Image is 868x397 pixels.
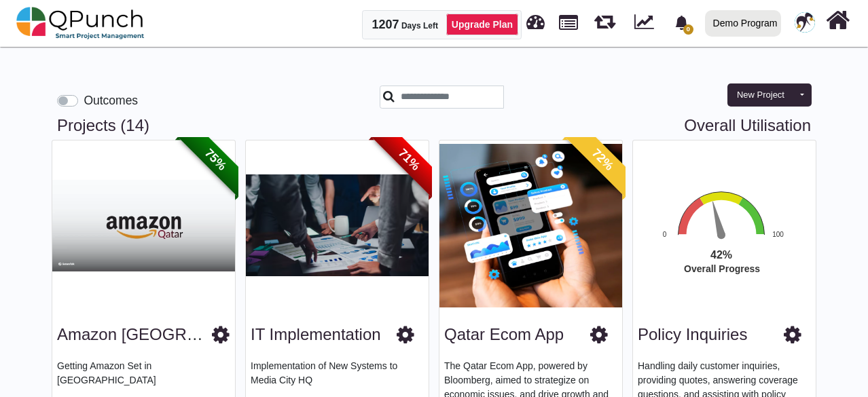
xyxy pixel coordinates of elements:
span: Demo Support [795,12,815,33]
span: Days Left [401,21,438,31]
span: 1207 [372,18,399,31]
h3: Amazon Qatar [57,325,212,345]
div: Demo Program [713,12,778,35]
svg: bell fill [674,16,689,30]
a: Policy Inquiries [638,325,747,343]
text: 0 [663,231,667,239]
button: New Project [727,83,794,107]
img: qpunch-sp.fa6292f.png [16,3,145,43]
a: Amazon [GEOGRAPHIC_DATA] [57,325,291,343]
i: Home [826,7,850,33]
h3: Projects (14) [57,116,811,136]
div: Notification [670,10,693,35]
text: 100 [772,231,784,239]
span: 75% [178,122,253,197]
span: Sprints [594,7,615,29]
span: 72% [565,122,640,197]
a: avatar [786,1,823,44]
span: 71% [372,122,447,197]
h3: Policy Inquiries [638,325,747,345]
img: avatar [795,12,815,33]
a: Demo Program [699,1,786,45]
div: Overall Progress. Highcharts interactive chart. [630,189,840,316]
span: 0 [683,24,693,35]
label: Outcomes [84,92,138,109]
path: 42 %. Speed. [709,201,725,236]
div: Dynamic Report [628,1,666,45]
a: IT Implementation [251,325,381,343]
a: bell fill0 [666,1,700,43]
text: 42% [710,249,732,261]
span: Projects [559,9,578,30]
a: Overall Utilisation [684,116,811,136]
h3: IT Implementation [251,325,381,345]
span: Dashboard [526,8,545,29]
h3: Qatar Ecom App [444,325,564,345]
a: Qatar Ecom App [444,325,564,343]
a: Upgrade Plan [446,14,518,35]
text: Overall Progress [684,263,760,274]
svg: Interactive chart [630,189,840,316]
